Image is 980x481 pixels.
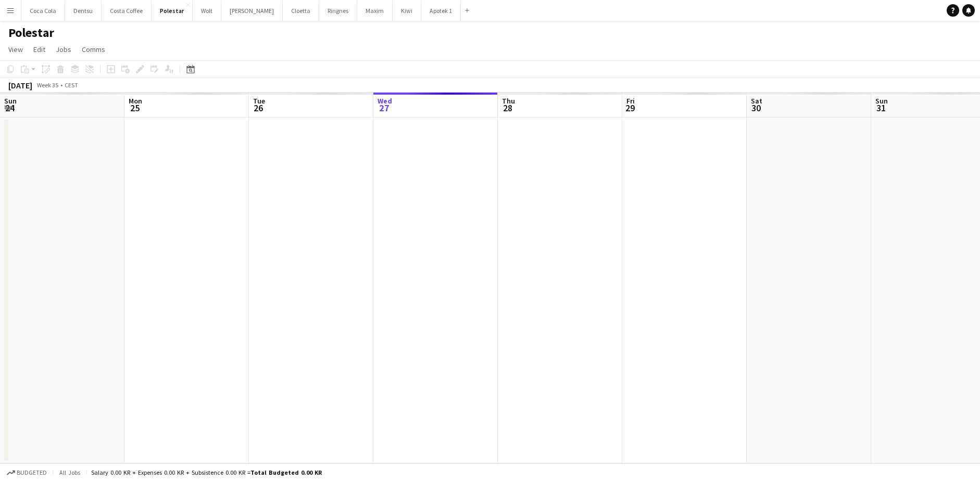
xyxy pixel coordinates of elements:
a: Jobs [52,43,76,56]
button: Costa Coffee [102,1,152,21]
span: Sun [4,96,17,106]
div: CEST [65,81,78,89]
div: [DATE] [8,80,32,90]
span: Mon [129,96,142,106]
span: Thu [502,96,515,106]
h1: Polestar [8,25,54,41]
a: Comms [78,43,109,56]
button: Dentsu [65,1,102,21]
span: Fri [626,96,635,106]
span: 24 [3,102,17,114]
span: 25 [127,102,142,114]
span: 26 [252,102,265,114]
span: 30 [749,102,762,114]
button: Maxim [357,1,393,21]
button: Budgeted [5,467,48,478]
span: Total Budgeted 0.00 KR [250,469,322,476]
button: Coca Cola [21,1,65,21]
span: Sat [751,96,762,106]
span: Budgeted [17,469,47,476]
a: Edit [29,43,49,56]
div: Salary 0.00 KR + Expenses 0.00 KR + Subsistence 0.00 KR = [91,469,322,476]
span: Tue [253,96,265,106]
a: View [4,43,27,56]
span: 27 [376,102,392,114]
button: [PERSON_NAME] [221,1,283,21]
span: 28 [500,102,515,114]
button: Wolt [193,1,221,21]
span: 31 [874,102,888,114]
span: Edit [33,45,45,54]
button: Ringnes [319,1,357,21]
button: Cloetta [283,1,319,21]
span: 29 [625,102,635,114]
span: Jobs [56,45,71,54]
span: View [8,45,23,54]
span: Sun [875,96,888,106]
button: Kiwi [393,1,421,21]
span: Wed [378,96,392,106]
span: All jobs [57,469,82,476]
span: Comms [82,45,105,54]
span: Week 35 [34,81,60,89]
button: Polestar [152,1,193,21]
button: Apotek 1 [421,1,461,21]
